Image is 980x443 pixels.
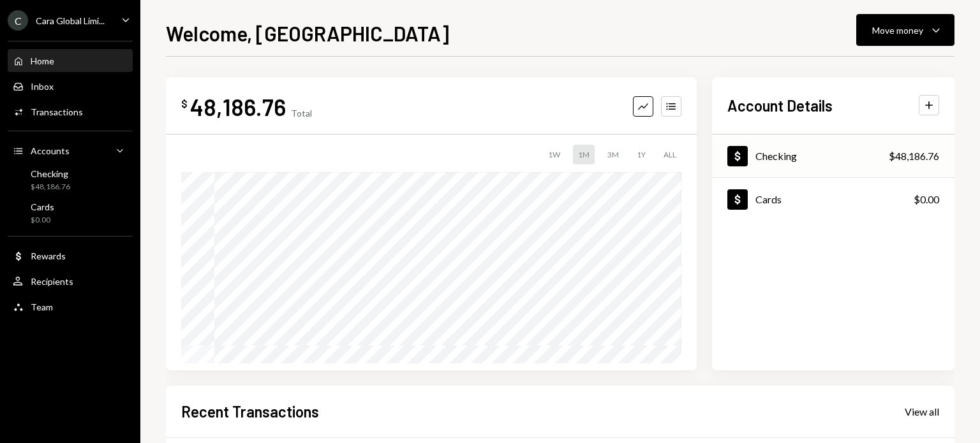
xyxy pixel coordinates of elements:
[181,98,188,110] div: $
[31,145,70,156] div: Accounts
[31,201,54,212] div: Cards
[8,295,133,318] a: Team
[8,164,133,195] a: Checking$48,186.76
[8,139,133,162] a: Accounts
[31,276,73,287] div: Recipients
[8,244,133,267] a: Rewards
[8,198,133,228] a: Cards$0.00
[755,193,782,205] div: Cards
[543,145,565,164] div: 1W
[658,145,681,164] div: ALL
[856,14,954,46] button: Move money
[712,178,954,221] a: Cards$0.00
[31,55,54,66] div: Home
[31,182,70,192] div: $48,186.76
[905,404,939,418] a: View all
[905,405,939,418] div: View all
[8,75,133,98] a: Inbox
[8,270,133,293] a: Recipients
[712,134,954,177] a: Checking$48,186.76
[8,10,28,31] div: C
[190,92,286,121] div: 48,186.76
[602,145,624,164] div: 3M
[727,95,833,116] h2: Account Details
[914,192,939,207] div: $0.00
[8,100,133,123] a: Transactions
[889,149,939,164] div: $48,186.76
[181,401,319,422] h2: Recent Transactions
[31,251,66,261] div: Rewards
[36,15,105,26] div: Cara Global Limi...
[632,145,651,164] div: 1Y
[31,301,53,312] div: Team
[31,106,83,117] div: Transactions
[166,20,449,46] h1: Welcome, [GEOGRAPHIC_DATA]
[31,81,54,92] div: Inbox
[573,145,595,164] div: 1M
[8,49,133,72] a: Home
[31,215,54,226] div: $0.00
[31,168,70,179] div: Checking
[291,108,312,119] div: Total
[872,24,923,37] div: Move money
[755,150,797,162] div: Checking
